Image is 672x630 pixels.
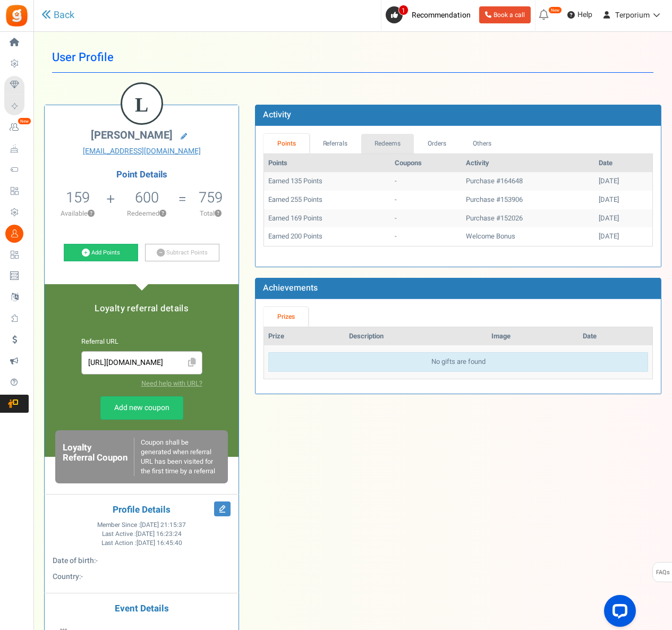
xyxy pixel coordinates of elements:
a: Need help with URL? [141,379,202,388]
div: [DATE] [599,232,648,242]
a: Referrals [309,134,361,154]
figcaption: L [122,84,161,125]
td: Earned 169 Points [264,209,390,228]
th: Date [594,154,652,173]
td: Purchase #153906 [462,191,594,209]
a: Others [460,134,505,154]
th: Date [579,327,652,346]
th: Prize [264,327,345,346]
div: [DATE] [599,214,648,224]
td: Earned 255 Points [264,191,390,209]
a: Redeems [361,134,414,154]
span: Terporium [615,10,650,21]
td: Earned 200 Points [264,227,390,246]
th: Activity [462,154,594,173]
span: Last Active : [102,530,182,539]
a: Points [263,134,309,154]
b: Achievements [263,282,318,294]
p: Total [188,209,234,218]
p: Redeemed [116,209,177,218]
a: [EMAIL_ADDRESS][DOMAIN_NAME] [53,146,231,157]
b: Date of birth [53,555,94,566]
span: 159 [66,187,90,208]
th: Points [264,154,390,173]
a: Orders [414,134,460,154]
span: Help [575,10,592,20]
em: New [18,117,31,125]
td: Welcome Bonus [462,227,594,246]
a: New [4,118,29,137]
b: Country [53,571,79,582]
span: - [96,555,98,566]
td: Earned 135 Points [264,172,390,191]
td: Purchase #152026 [462,209,594,228]
span: [DATE] 21:15:37 [140,521,186,530]
button: ? [215,210,222,217]
span: FAQs [656,563,670,583]
span: [DATE] 16:45:40 [137,539,182,548]
h6: Loyalty Referral Coupon [63,443,134,471]
span: [DATE] 16:23:24 [136,530,182,539]
button: ? [88,210,95,217]
div: Coupon shall be generated when referral URL has been visited for the first time by a referral [134,438,221,476]
h5: 600 [135,190,159,206]
a: Help [563,6,597,23]
b: Activity [263,108,291,121]
i: Edit Profile [214,501,231,516]
h5: Loyalty referral details [55,304,228,313]
th: Description [345,327,487,346]
a: Prizes [263,307,308,327]
th: Coupons [390,154,462,173]
div: [DATE] [599,195,648,205]
span: 1 [398,5,409,15]
a: Subtract Points [145,244,219,262]
p: Available [50,209,106,218]
div: No gifts are found [268,352,648,372]
h6: Referral URL [81,338,202,346]
td: - [390,209,462,228]
span: [PERSON_NAME] [91,127,173,143]
h4: Profile Details [53,505,231,515]
td: - [390,227,462,246]
h4: Point Details [45,170,239,180]
td: - [390,172,462,191]
h4: Event Details [53,604,231,614]
em: New [548,6,562,14]
button: ? [159,210,166,217]
p: : [53,556,231,566]
a: Book a call [479,6,531,23]
p: : [53,572,231,582]
span: Click to Copy [184,354,201,372]
img: Gratisfaction [5,4,29,28]
span: Last Action : [101,539,182,548]
a: Add Points [64,244,138,262]
a: 1 Recommendation [386,6,475,23]
h5: 759 [199,190,223,206]
span: Recommendation [412,10,471,21]
th: Image [487,327,579,346]
a: Add new coupon [100,396,183,420]
td: - [390,191,462,209]
span: Member Since : [97,521,186,530]
td: Purchase #164648 [462,172,594,191]
span: - [81,571,83,582]
div: [DATE] [599,176,648,186]
h1: User Profile [52,42,653,73]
